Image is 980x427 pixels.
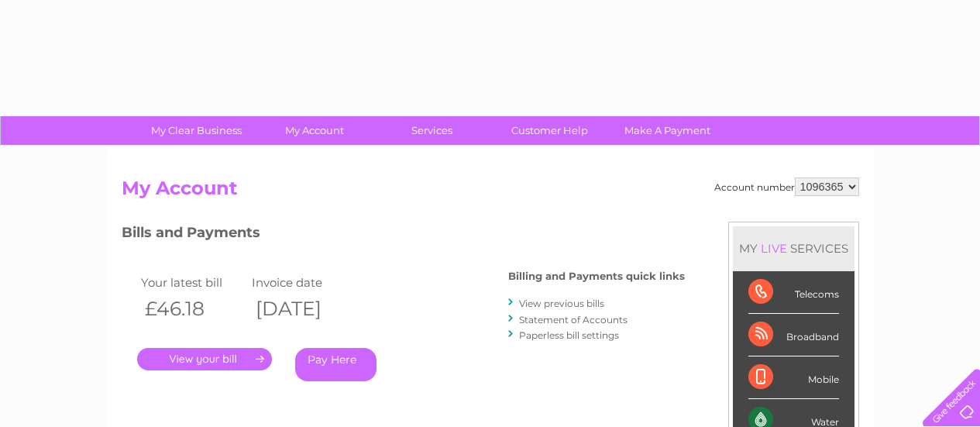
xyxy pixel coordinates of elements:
a: View previous bills [519,298,604,309]
a: Customer Help [486,116,614,145]
h2: My Account [122,177,859,207]
a: Services [368,116,496,145]
td: Your latest bill [137,272,249,293]
a: Make A Payment [603,116,731,145]
a: My Account [250,116,378,145]
h3: Bills and Payments [122,222,685,249]
td: Invoice date [248,272,359,293]
a: . [137,348,272,370]
div: LIVE [758,241,790,256]
a: My Clear Business [132,116,260,145]
a: Paperless bill settings [519,329,619,341]
th: £46.18 [137,293,249,325]
a: Pay Here [295,348,377,381]
div: Mobile [748,356,839,399]
th: [DATE] [248,293,359,325]
a: Statement of Accounts [519,314,628,325]
div: Account number [714,177,859,196]
div: Broadband [748,314,839,356]
h4: Billing and Payments quick links [508,270,685,282]
div: MY SERVICES [733,226,854,270]
div: Telecoms [748,271,839,314]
